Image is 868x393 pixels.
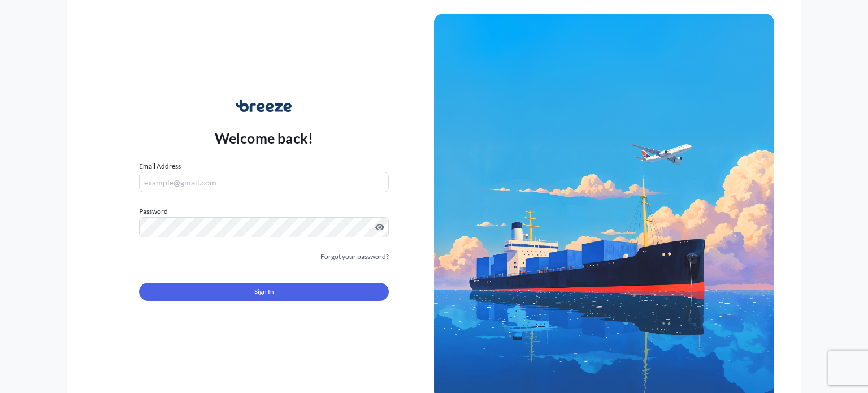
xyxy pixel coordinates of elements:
label: Email Address [139,161,181,172]
span: Sign In [254,286,274,297]
label: Password [139,206,389,217]
a: Forgot your password? [320,251,389,262]
button: Sign In [139,283,389,301]
input: example@gmail.com [139,172,389,192]
button: Show password [375,223,384,232]
p: Welcome back! [215,129,314,147]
